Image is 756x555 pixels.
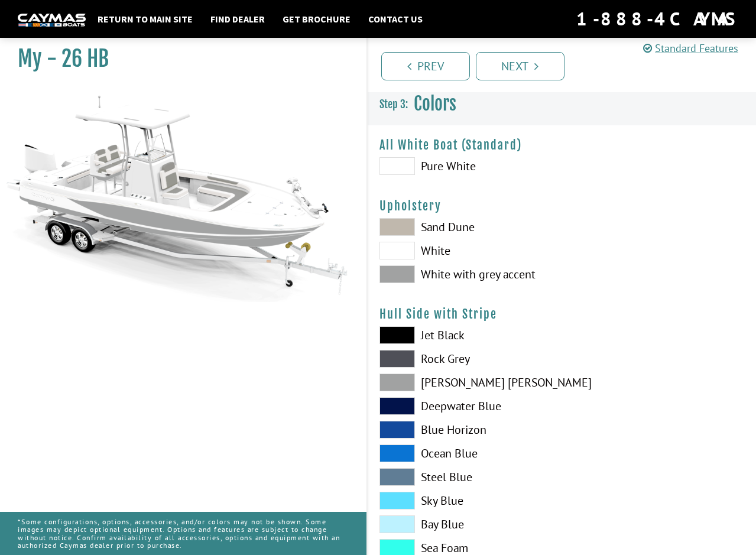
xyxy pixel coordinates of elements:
a: Get Brochure [277,11,356,27]
h4: Hull Side with Stripe [379,307,745,322]
h1: My - 26 HB [18,46,337,72]
a: Next [476,52,564,80]
a: Return to main site [92,11,199,27]
label: Ocean Blue [379,444,550,462]
label: Jet Black [379,326,550,344]
label: Deepwater Blue [379,397,550,415]
label: [PERSON_NAME] [PERSON_NAME] [379,374,550,391]
label: Steel Blue [379,468,550,486]
label: Blue Horizon [379,421,550,439]
label: Rock Grey [379,350,550,368]
label: Bay Blue [379,515,550,533]
a: Find Dealer [205,11,271,27]
label: Sand Dune [379,218,550,236]
h4: Upholstery [379,199,745,213]
label: Pure White [379,157,550,175]
p: *Some configurations, options, accessories, and/or colors may not be shown. Some images may depic... [18,512,349,555]
label: White with grey accent [379,265,550,283]
img: white-logo-c9c8dbefe5ff5ceceb0f0178aa75bf4bb51f6bca0971e226c86eb53dfe498488.png [18,14,86,26]
a: Standard Features [643,41,738,55]
a: Contact Us [362,11,429,27]
h4: All White Boat (Standard) [379,138,745,152]
a: Prev [381,52,470,80]
div: 1-888-4CAYMAS [576,6,738,32]
label: White [379,242,550,259]
label: Sky Blue [379,492,550,509]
